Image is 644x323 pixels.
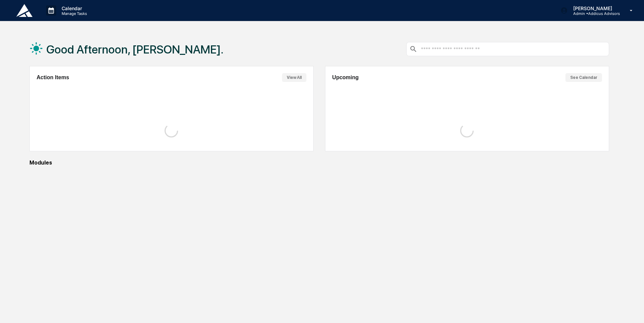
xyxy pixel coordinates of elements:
button: View All [282,73,306,82]
h2: Action Items [37,74,69,81]
p: Manage Tasks [56,11,90,16]
p: Calendar [56,5,90,11]
button: See Calendar [565,73,602,82]
h1: Good Afternoon, [PERSON_NAME]. [46,43,223,56]
p: Admin • Addicus Advisors [568,11,620,16]
img: logo [16,4,33,17]
p: [PERSON_NAME] [568,5,620,11]
h2: Upcoming [332,74,359,81]
div: Modules [29,159,609,166]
